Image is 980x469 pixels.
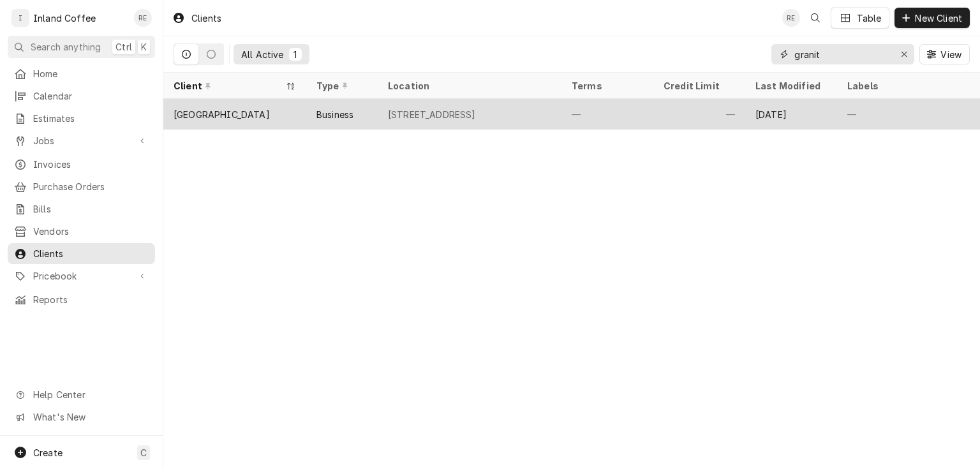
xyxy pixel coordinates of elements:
a: Bills [8,198,155,220]
div: All Active [241,48,284,61]
span: Create [33,447,63,458]
a: Reports [8,289,155,310]
span: New Client [912,11,965,25]
a: Invoices [8,154,155,175]
div: Labels [847,79,980,93]
div: Last Modified [755,79,824,93]
span: Calendar [33,89,149,103]
div: [DATE] [745,99,837,130]
span: Home [33,67,149,80]
span: K [141,40,147,54]
span: C [140,446,147,459]
div: — [561,99,653,130]
button: View [919,44,970,64]
span: What's New [33,410,147,424]
div: RE [134,9,152,27]
a: Go to Jobs [8,130,155,151]
div: [GEOGRAPHIC_DATA] [174,108,270,121]
a: Home [8,63,155,84]
span: Ctrl [115,40,132,54]
span: Vendors [33,225,149,238]
div: — [653,99,745,130]
span: Purchase Orders [33,180,149,193]
div: Credit Limit [664,79,732,93]
div: Ruth Easley's Avatar [782,9,800,27]
span: Search anything [31,40,101,54]
div: Terms [572,79,641,93]
a: Estimates [8,108,155,129]
button: Open search [805,8,826,28]
a: Go to Pricebook [8,265,155,287]
span: Help Center [33,388,147,401]
div: Type [316,79,365,93]
span: Estimates [33,112,149,125]
div: Table [857,11,882,25]
input: Keyword search [794,44,890,64]
a: Purchase Orders [8,176,155,197]
a: Vendors [8,221,155,242]
a: Calendar [8,86,155,107]
span: View [938,48,964,61]
span: Pricebook [33,269,130,283]
span: Clients [33,247,149,260]
span: Bills [33,202,149,216]
a: Clients [8,243,155,264]
a: Go to Help Center [8,384,155,405]
div: Client [174,79,283,93]
div: [STREET_ADDRESS] [388,108,476,121]
div: Inland Coffee [33,11,96,25]
div: Ruth Easley's Avatar [134,9,152,27]
button: Search anythingCtrlK [8,36,155,58]
button: New Client [895,8,970,28]
span: Jobs [33,134,130,147]
div: I [11,9,29,27]
span: Reports [33,293,149,306]
button: Erase input [894,44,914,64]
div: 1 [292,48,299,61]
div: RE [782,9,800,27]
div: Business [316,108,353,121]
a: Go to What's New [8,406,155,428]
div: Location [388,79,551,93]
span: Invoices [33,158,149,171]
